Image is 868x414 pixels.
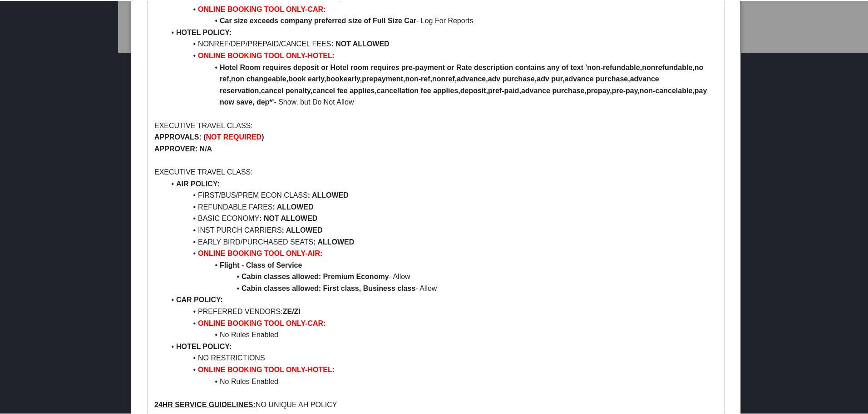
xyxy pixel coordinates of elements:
strong: Flight - Class of Service [220,260,302,268]
li: No Rules Enabled [165,375,717,387]
strong: : NOT ALLOWED [259,214,317,221]
li: EARLY BIRD/PURCHASED SEATS [165,235,717,247]
p: EXECUTIVE TRAVEL CLASS: [154,119,717,131]
strong: Cabin classes allowed: First class, Business class [242,284,415,291]
li: - Allow [165,282,717,294]
strong: : ALLOWED [308,190,349,198]
strong: Cabin classes allowed: Premium Economy [242,272,389,279]
p: EXECUTIVE TRAVEL CLASS: [154,165,717,177]
li: No Rules Enabled [165,328,717,340]
li: BASIC ECONOMY [165,212,717,224]
strong: ) [261,132,264,140]
strong: APPROVER: N/A [154,144,212,152]
strong: HOTEL POLICY: [176,28,232,35]
strong: ONLINE BOOKING TOOL ONLY-HOTEL: [198,365,335,373]
strong: ONLINE BOOKING TOOL ONLY-HOTEL: [198,51,335,59]
u: 24HR SERVICE GUIDELINES: [154,400,256,408]
strong: : ALLOWED [282,225,323,233]
strong: ONLINE BOOKING TOOL ONLY-CAR: [198,319,326,326]
li: - Show, but Do Not Allow [165,61,717,107]
li: PREFERRED VENDORS: [165,305,717,317]
strong: ZE/ZI [283,307,301,314]
strong: NOT REQUIRED [206,132,261,140]
strong: : NOT ALLOWED [331,39,389,47]
strong: : ALLOWED [272,202,313,210]
li: INST PURCH CARRIERS [165,224,717,235]
li: - Allow [165,270,717,282]
strong: Car size exceeds company preferred size of Full Size Car [220,16,416,24]
strong: : ALLOWED [313,237,354,245]
li: NO RESTRICTIONS [165,351,717,363]
li: NONREF/DEP/PREPAID/CANCEL FEES [165,37,717,49]
strong: ONLINE BOOKING TOOL ONLY-AIR: [198,249,322,256]
li: FIRST/BUS/PREM ECON CLASS [165,189,717,200]
li: - Log For Reports [165,14,717,26]
strong: HOTEL POLICY: [176,342,232,349]
li: REFUNDABLE FARES [165,200,717,212]
strong: APPROVALS: ( [154,132,206,140]
p: NO UNIQUE AH POLICY [154,398,717,410]
strong: AIR POLICY: [176,179,220,187]
strong: Hotel Room requires deposit or Hotel room requires pre-payment or Rate description contains any o... [220,63,709,105]
strong: ONLINE BOOKING TOOL ONLY-CAR: [198,5,326,12]
strong: CAR POLICY: [176,295,223,303]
